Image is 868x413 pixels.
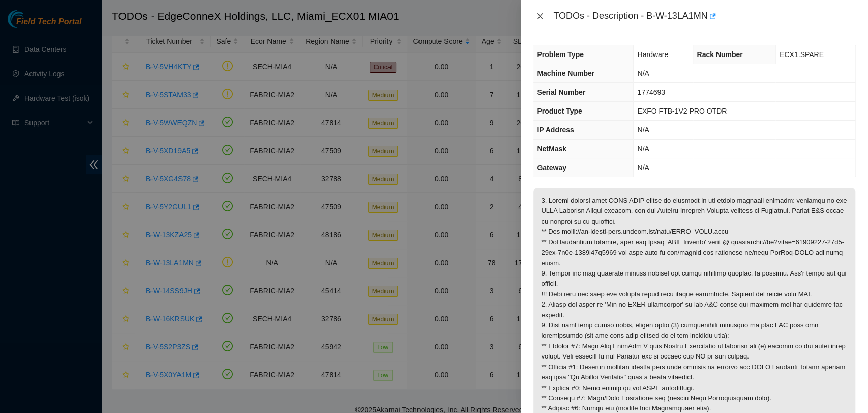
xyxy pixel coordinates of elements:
[637,88,665,96] span: 1774693
[537,107,582,115] span: Product Type
[780,50,824,59] span: ECX1.SPARE
[537,69,594,77] span: Machine Number
[637,50,668,59] span: Hardware
[637,126,649,134] span: N/A
[637,107,727,115] span: EXFO FTB-1V2 PRO OTDR
[537,163,566,172] span: Gateway
[533,12,547,21] button: Close
[697,50,742,59] span: Rack Number
[553,8,856,24] div: TODOs - Description - B-W-13LA1MN
[637,163,649,172] span: N/A
[637,145,649,153] span: N/A
[536,12,544,20] span: close
[537,88,585,96] span: Serial Number
[537,50,584,59] span: Problem Type
[537,126,574,134] span: IP Address
[537,145,566,153] span: NetMask
[637,69,649,77] span: N/A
